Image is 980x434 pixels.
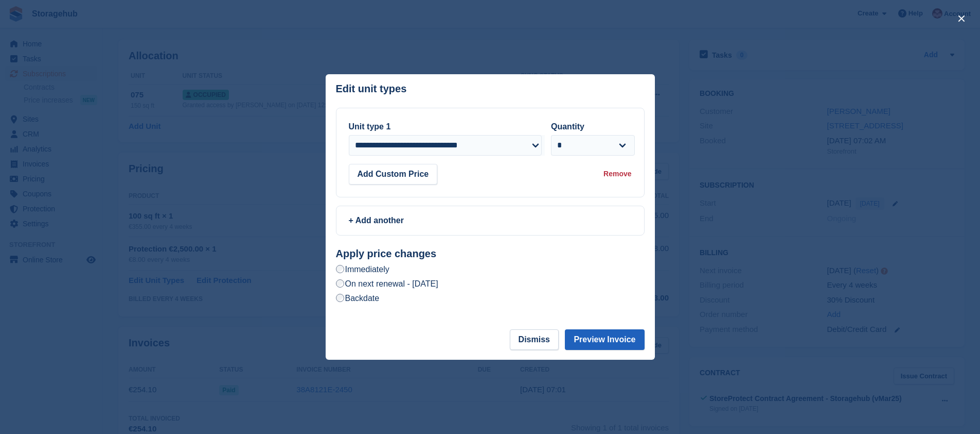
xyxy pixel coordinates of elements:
strong: Apply price changes [336,248,437,259]
label: Backdate [336,293,380,304]
a: + Add another [336,206,645,236]
button: close [953,10,970,27]
label: Immediately [336,264,389,275]
label: Unit type 1 [349,122,391,131]
label: Quantity [551,122,584,131]
button: Add Custom Price [349,164,438,185]
input: Immediately [336,265,344,273]
button: Dismiss [510,329,559,350]
div: Remove [603,169,631,179]
p: Edit unit types [336,83,407,95]
input: Backdate [336,294,344,302]
input: On next renewal - [DATE] [336,279,344,288]
label: On next renewal - [DATE] [336,278,438,289]
div: + Add another [349,214,632,227]
button: Preview Invoice [565,329,644,350]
